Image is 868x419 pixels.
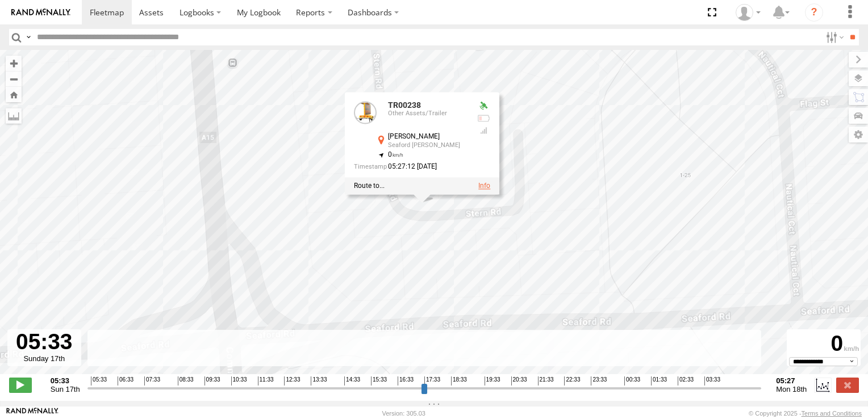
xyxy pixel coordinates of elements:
span: 01:33 [651,376,667,386]
label: Search Filter Options [821,29,846,45]
label: Search Query [24,29,33,45]
span: 12:33 [284,376,300,386]
label: Close [836,378,859,392]
button: Zoom Home [6,87,22,102]
div: 0 [788,331,859,357]
span: 11:33 [258,376,274,386]
span: Mon 18th Aug 2025 [776,385,807,393]
div: Darren Stevens [732,4,765,21]
label: Route To Location [354,182,385,190]
span: 13:33 [311,376,327,386]
a: View Asset Details [354,102,377,124]
span: 07:33 [144,376,160,386]
span: Sun 17th Aug 2025 [51,385,80,393]
span: 10:33 [231,376,247,386]
a: Visit our Website [6,408,59,419]
label: Measure [6,108,22,124]
span: 15:33 [371,376,387,386]
span: 22:33 [564,376,580,386]
div: [PERSON_NAME] [388,133,468,141]
div: © Copyright 2025 - [749,410,862,417]
span: 16:33 [398,376,414,386]
span: 05:33 [91,376,107,386]
a: TR00238 [388,101,421,110]
label: Play/Stop [9,378,32,392]
span: 19:33 [485,376,500,386]
span: 03:33 [704,376,720,386]
span: 23:33 [591,376,607,386]
span: 20:33 [511,376,527,386]
strong: 05:33 [51,376,80,385]
div: Other Assets/Trailer [388,110,468,117]
a: Terms and Conditions [802,410,862,417]
div: Valid GPS Fix [477,102,490,111]
span: 18:33 [451,376,467,386]
span: 02:33 [678,376,694,386]
div: Last Event GSM Signal Strength [477,126,490,135]
span: 00:33 [624,376,640,386]
span: 14:33 [344,376,360,386]
strong: 05:27 [776,376,807,385]
button: Zoom in [6,56,22,71]
span: 0 [388,150,403,158]
img: rand-logo.svg [11,9,70,16]
label: Map Settings [849,127,868,143]
div: Date/time of location update [354,163,468,170]
span: 08:33 [178,376,194,386]
button: Zoom out [6,71,22,87]
div: Seaford [PERSON_NAME] [388,142,468,149]
div: Version: 305.03 [382,410,425,417]
div: Battery Remaining: 4.708v [477,114,490,123]
i: ? [805,3,823,22]
span: 06:33 [118,376,133,386]
span: 09:33 [205,376,220,386]
a: View Asset Details [478,182,490,190]
span: 21:33 [538,376,554,386]
span: 17:33 [424,376,440,386]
